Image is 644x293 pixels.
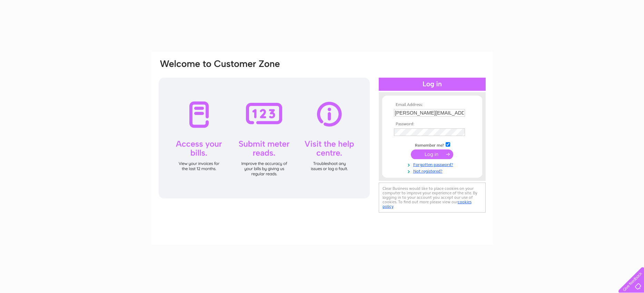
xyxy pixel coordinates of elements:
[394,167,472,174] a: Not registered?
[379,183,486,213] div: Clear Business would like to place cookies on your computer to improve your experience of the sit...
[383,199,472,209] a: cookies policy
[392,141,472,148] td: Remember me?
[392,122,472,127] th: Password:
[411,149,453,159] input: Submit
[394,161,472,167] a: Forgotten password?
[392,102,472,107] th: Email Address:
